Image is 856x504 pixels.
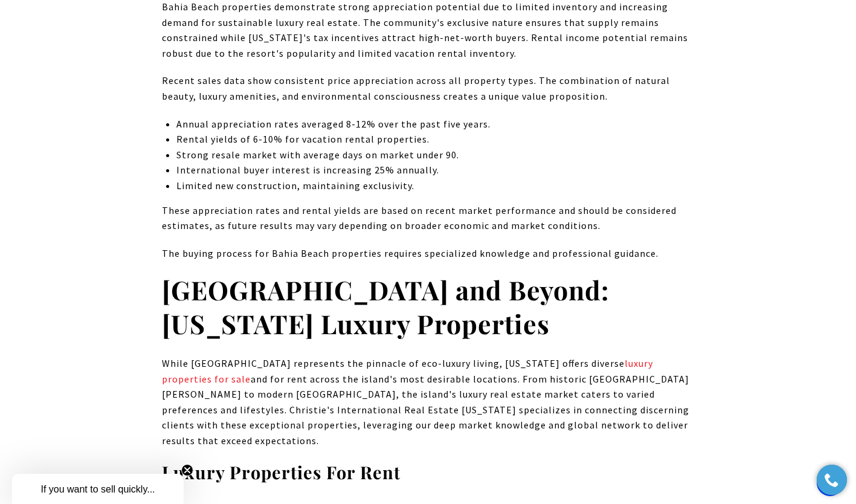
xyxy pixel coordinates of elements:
a: luxury properties for sale - open in a new tab [162,357,653,385]
p: While [GEOGRAPHIC_DATA] represents the pinnacle of eco-luxury living, [US_STATE] offers diverse a... [162,356,695,449]
p: Strong resale market with average days on market under 90. [176,147,694,163]
p: These appreciation rates and rental yields are based on recent market performance and should be c... [162,203,695,234]
p: Recent sales data show consistent price appreciation across all property types. The combination o... [162,73,695,104]
span: If you want to sell quickly... [40,484,155,494]
p: The buying process for Bahia Beach properties requires specialized knowledge and professional gui... [162,246,695,262]
button: Close teaser [181,464,193,476]
div: If you want to sell quickly... Close teaser [12,474,184,504]
strong: [GEOGRAPHIC_DATA] and Beyond: [US_STATE] Luxury Properties [162,272,609,341]
p: International buyer interest is increasing 25% annually. [176,163,694,178]
p: Annual appreciation rates averaged 8-12% over the past five years. [176,117,694,132]
strong: Luxury Properties For Rent [162,460,401,483]
p: Rental yields of 6-10% for vacation rental properties. [176,132,694,147]
p: Limited new construction, maintaining exclusivity. [176,178,694,194]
